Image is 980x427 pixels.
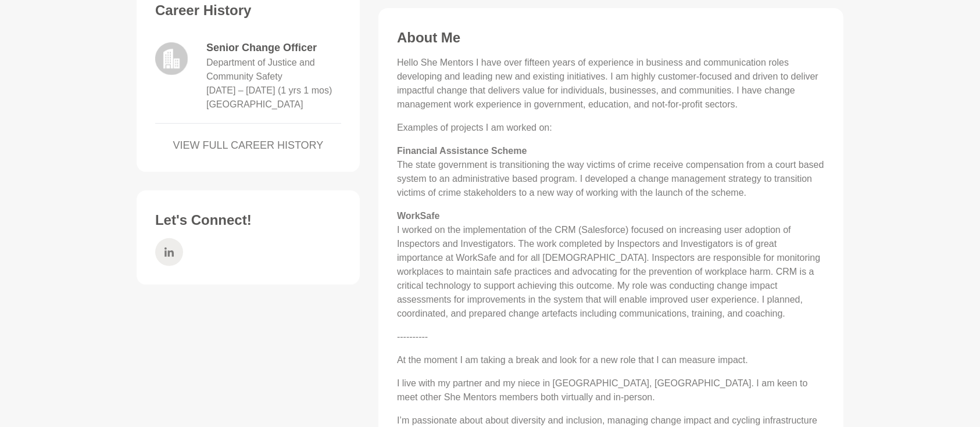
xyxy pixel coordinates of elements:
dd: Senior Change Officer [206,40,341,56]
p: The state government is transitioning the way victims of crime receive compensation from a court ... [397,144,825,200]
img: logo [155,42,188,75]
dd: Department of Justice and Community Safety [206,56,341,84]
strong: WorkSafe [397,211,440,221]
h3: Career History [155,2,341,19]
dd: [GEOGRAPHIC_DATA] [206,98,303,112]
strong: Financial Assistance Scheme [397,146,527,156]
h3: Let's Connect! [155,211,341,229]
dd: May 2023 – June 2024 (1 yrs 1 mos) [206,84,332,98]
a: LinkedIn [155,238,183,266]
p: I worked on the implementation of the CRM (Salesforce) focused on increasing user adoption of Ins... [397,209,825,321]
p: Hello She Mentors I have over fifteen years of experience in business and communication roles dev... [397,56,825,112]
p: I live with my partner and my niece in [GEOGRAPHIC_DATA], [GEOGRAPHIC_DATA]. I am keen to meet ot... [397,376,825,404]
p: ---------- [397,330,825,344]
time: [DATE] – [DATE] (1 yrs 1 mos) [206,85,332,95]
a: VIEW FULL CAREER HISTORY [155,138,341,153]
p: Examples of projects I am worked on: [397,121,825,135]
p: At the moment I am taking a break and look for a new role that I can measure impact. [397,353,825,367]
h3: About Me [397,29,825,46]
